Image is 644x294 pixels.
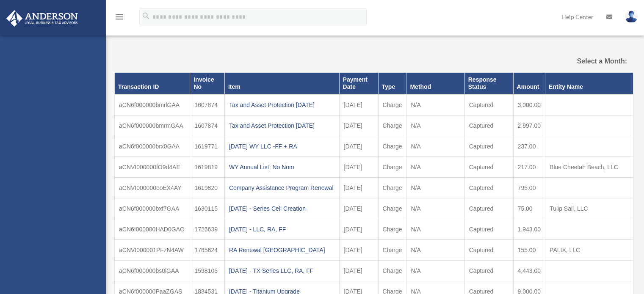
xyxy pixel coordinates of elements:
[224,73,339,94] th: Item
[115,177,190,198] td: aCNVI000000ooEX4AY
[229,223,335,235] div: [DATE] - LLC, RA, FF
[406,94,464,115] td: N/A
[115,219,190,239] td: aCN6f000000HAD0GAO
[406,198,464,219] td: N/A
[229,203,335,214] div: [DATE] - Series Cell Creation
[406,239,464,260] td: N/A
[190,219,224,239] td: 1726639
[378,219,406,239] td: Charge
[190,115,224,136] td: 1607874
[114,12,124,22] i: menu
[406,115,464,136] td: N/A
[406,219,464,239] td: N/A
[115,260,190,281] td: aCN6f000000bs0iGAA
[114,15,124,22] a: menu
[339,239,378,260] td: [DATE]
[378,115,406,136] td: Charge
[406,136,464,157] td: N/A
[378,260,406,281] td: Charge
[339,73,378,94] th: Payment Date
[513,219,545,239] td: 1,943.00
[464,73,513,94] th: Response Status
[464,198,513,219] td: Captured
[190,94,224,115] td: 1607874
[406,73,464,94] th: Method
[339,136,378,157] td: [DATE]
[190,177,224,198] td: 1619820
[464,260,513,281] td: Captured
[339,157,378,177] td: [DATE]
[339,198,378,219] td: [DATE]
[464,219,513,239] td: Captured
[4,10,80,27] img: Anderson Advisors Platinum Portal
[339,115,378,136] td: [DATE]
[545,198,633,219] td: Tulip Sail, LLC
[115,73,190,94] th: Transaction ID
[513,94,545,115] td: 3,000.00
[115,136,190,157] td: aCN6f000000brx0GAA
[115,198,190,219] td: aCN6f000000bxf7GAA
[545,73,633,94] th: Entity Name
[464,239,513,260] td: Captured
[378,73,406,94] th: Type
[378,136,406,157] td: Charge
[513,157,545,177] td: 217.00
[190,73,224,94] th: Invoice No
[229,140,335,152] div: [DATE] WY LLC -FF + RA
[190,198,224,219] td: 1630115
[464,157,513,177] td: Captured
[513,260,545,281] td: 4,443.00
[229,182,335,194] div: Company Assistance Program Renewal
[513,73,545,94] th: Amount
[115,115,190,136] td: aCN6f000000bmrmGAA
[339,219,378,239] td: [DATE]
[513,136,545,157] td: 237.00
[229,244,335,256] div: RA Renewal [GEOGRAPHIC_DATA]
[378,94,406,115] td: Charge
[339,177,378,198] td: [DATE]
[545,239,633,260] td: PALIX, LLC
[464,94,513,115] td: Captured
[115,239,190,260] td: aCNVI000001PFzN4AW
[229,265,335,277] div: [DATE] - TX Series LLC, RA, FF
[406,260,464,281] td: N/A
[229,99,335,111] div: Tax and Asset Protection [DATE]
[378,239,406,260] td: Charge
[190,157,224,177] td: 1619819
[513,239,545,260] td: 155.00
[190,239,224,260] td: 1785624
[339,94,378,115] td: [DATE]
[378,198,406,219] td: Charge
[406,157,464,177] td: N/A
[378,157,406,177] td: Charge
[229,161,335,173] div: WY Annual List, No Nom
[406,177,464,198] td: N/A
[513,177,545,198] td: 795.00
[339,260,378,281] td: [DATE]
[190,136,224,157] td: 1619771
[115,94,190,115] td: aCN6f000000bmrlGAA
[625,11,638,23] img: User Pic
[229,120,335,132] div: Tax and Asset Protection [DATE]
[464,136,513,157] td: Captured
[513,198,545,219] td: 75.00
[513,115,545,136] td: 2,997.00
[141,11,151,21] i: search
[464,115,513,136] td: Captured
[464,177,513,198] td: Captured
[190,260,224,281] td: 1598105
[115,157,190,177] td: aCNVI000000fO9d4AE
[553,55,627,67] label: Select a Month:
[545,157,633,177] td: Blue Cheetah Beach, LLC
[378,177,406,198] td: Charge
